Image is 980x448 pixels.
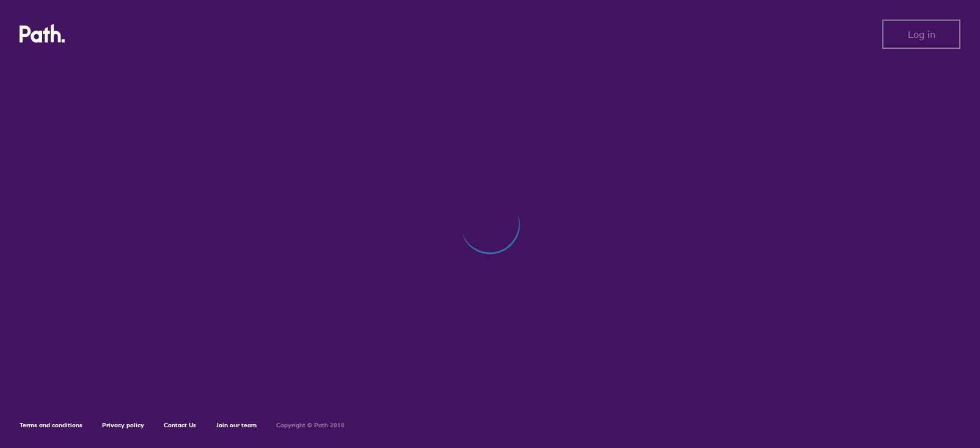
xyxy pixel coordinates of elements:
a: Contact Us [164,421,196,429]
button: Log in [882,20,960,49]
a: Terms and conditions [20,421,82,429]
h6: Copyright © Path 2018 [276,422,345,429]
span: Log in [908,29,935,40]
a: Join our team [216,421,257,429]
a: Privacy policy [102,421,144,429]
